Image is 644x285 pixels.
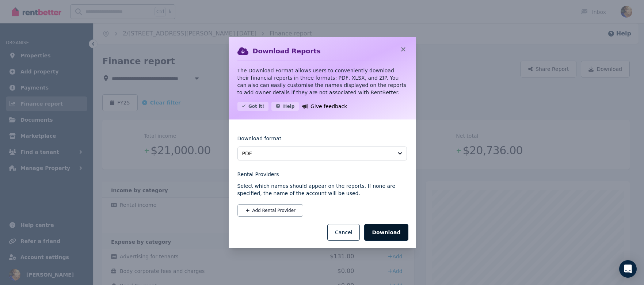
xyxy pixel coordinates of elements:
[271,102,299,111] button: Help
[619,260,637,278] div: Open Intercom Messenger
[302,102,347,111] a: Give feedback
[237,67,407,96] p: The Download Format allows users to conveniently download their financial reports in three format...
[242,150,392,157] span: PDF
[237,102,269,111] button: Got it!
[237,204,303,217] button: Add Rental Provider
[237,147,407,160] button: PDF
[327,224,360,241] button: Cancel
[237,182,407,197] p: Select which names should appear on the reports. If none are specified, the name of the account w...
[364,224,408,241] button: Download
[253,46,321,56] h2: Download Reports
[237,171,407,178] legend: Rental Providers
[237,135,282,147] label: Download format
